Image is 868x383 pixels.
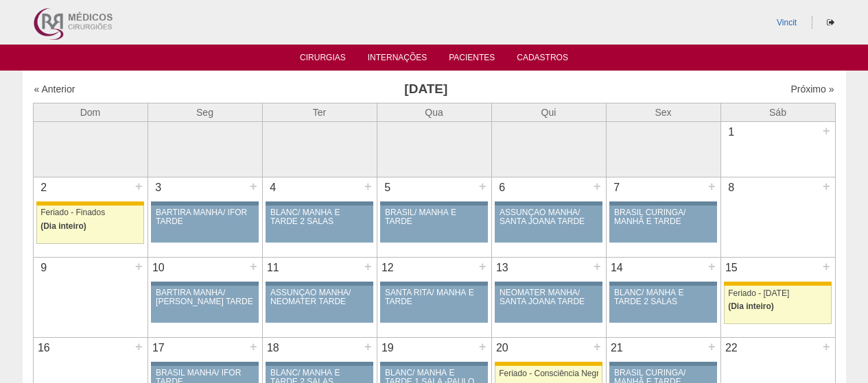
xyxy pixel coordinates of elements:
div: SANTA RITA/ MANHÃ E TARDE [385,288,483,306]
div: Key: Aviso [609,282,716,286]
div: BLANC/ MANHÃ E TARDE 2 SALAS [270,208,368,226]
div: 20 [492,338,513,358]
div: 12 [377,258,399,278]
div: + [706,258,718,275]
div: 5 [377,177,399,198]
div: 6 [492,177,513,198]
div: + [248,258,259,275]
div: 22 [721,338,742,358]
div: Key: Aviso [380,362,487,366]
div: 1 [721,122,742,143]
div: 9 [34,258,55,278]
span: (Dia inteiro) [40,221,86,231]
div: + [362,177,374,195]
div: Key: Feriado [495,362,602,366]
a: BARTIRA MANHÃ/ IFOR TARDE [151,206,258,243]
th: Qua [377,103,491,121]
div: + [821,338,832,356]
span: (Dia inteiro) [728,301,774,311]
div: Key: Aviso [380,201,487,206]
a: BRASIL/ MANHÃ E TARDE [380,206,487,243]
div: 13 [492,258,513,278]
a: Cirurgias [300,53,346,66]
div: + [133,338,145,356]
div: BARTIRA MANHÃ/ [PERSON_NAME] TARDE [156,288,254,306]
a: Cadastros [517,53,568,66]
div: 8 [721,177,742,198]
div: Key: Aviso [609,362,716,366]
div: + [591,177,603,195]
div: 10 [148,258,169,278]
th: Sex [606,103,720,121]
th: Qui [491,103,606,121]
div: 7 [607,177,628,198]
i: Sair [827,18,834,27]
div: Key: Aviso [151,201,258,206]
div: + [133,258,145,275]
div: 14 [607,258,628,278]
div: 21 [607,338,628,358]
div: Key: Aviso [609,201,716,206]
div: + [133,177,145,195]
h3: [DATE] [226,79,626,99]
div: + [248,338,259,356]
a: BRASIL CURINGA/ MANHÃ E TARDE [609,206,716,243]
div: + [248,177,259,195]
div: + [821,122,832,140]
div: ASSUNÇÃO MANHÃ/ SANTA JOANA TARDE [500,208,598,226]
a: BLANC/ MANHÃ E TARDE 2 SALAS [609,286,716,323]
div: + [362,338,374,356]
div: + [477,258,489,275]
a: « Anterior [34,84,75,95]
th: Seg [148,103,262,121]
div: 17 [148,338,169,358]
div: + [477,177,489,195]
th: Dom [33,103,148,121]
div: BLANC/ MANHÃ E TARDE 2 SALAS [614,288,712,306]
a: Feriado - [DATE] (Dia inteiro) [724,286,831,324]
a: BLANC/ MANHÃ E TARDE 2 SALAS [266,206,373,243]
th: Ter [262,103,377,121]
div: 4 [263,177,284,198]
div: + [591,258,603,275]
div: Key: Aviso [266,362,373,366]
div: Key: Feriado [724,282,831,286]
a: Vincit [777,18,797,27]
div: + [821,177,832,195]
div: + [821,258,832,275]
div: NEOMATER MANHÃ/ SANTA JOANA TARDE [500,288,598,306]
div: Key: Aviso [495,282,602,286]
div: Key: Aviso [266,201,373,206]
div: BRASIL CURINGA/ MANHÃ E TARDE [614,208,712,226]
a: BARTIRA MANHÃ/ [PERSON_NAME] TARDE [151,286,258,323]
th: Sáb [720,103,835,121]
div: 16 [34,338,55,358]
div: Key: Aviso [151,282,258,286]
a: Próximo » [790,84,834,95]
div: Feriado - Consciência Negra [499,369,598,378]
a: ASSUNÇÃO MANHÃ/ SANTA JOANA TARDE [495,206,602,243]
div: + [362,258,374,275]
div: 11 [263,258,284,278]
a: SANTA RITA/ MANHÃ E TARDE [380,286,487,323]
a: Pacientes [449,53,495,66]
a: Internações [368,53,427,66]
div: Key: Aviso [151,362,258,366]
a: NEOMATER MANHÃ/ SANTA JOANA TARDE [495,286,602,323]
div: Feriado - Finados [40,208,140,217]
div: ASSUNÇÃO MANHÃ/ NEOMATER TARDE [270,288,368,306]
div: + [706,338,718,356]
div: BARTIRA MANHÃ/ IFOR TARDE [156,208,254,226]
div: + [591,338,603,356]
div: Feriado - [DATE] [728,289,828,298]
div: Key: Aviso [380,282,487,286]
div: 3 [148,177,169,198]
div: Key: Feriado [36,201,143,206]
div: 18 [263,338,284,358]
a: ASSUNÇÃO MANHÃ/ NEOMATER TARDE [266,286,373,323]
div: BRASIL/ MANHÃ E TARDE [385,208,483,226]
div: 2 [34,177,55,198]
div: 15 [721,258,742,278]
a: Feriado - Finados (Dia inteiro) [36,206,143,244]
div: Key: Aviso [266,282,373,286]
